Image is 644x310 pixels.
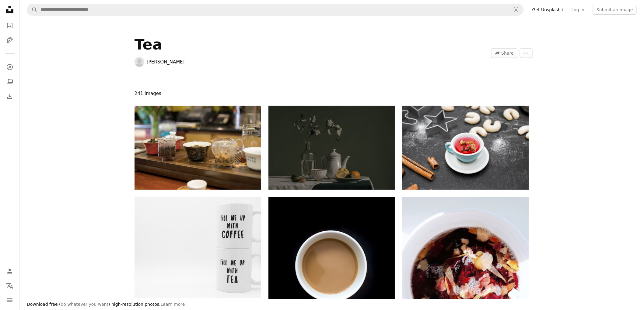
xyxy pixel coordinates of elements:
[268,145,395,150] a: teapot on table
[268,106,395,190] img: teapot on table
[491,48,517,58] button: Share this image
[27,4,37,15] button: Search Unsplash
[27,301,185,308] h3: Download free ( ) high-resolution photos.
[402,145,529,150] a: white ceramic teacup on saucer
[4,76,16,88] a: Collections
[268,273,395,279] a: brown liquid in white ceramic mug
[4,34,16,46] a: Illustrations
[27,4,524,16] form: Find visuals sitewide
[135,89,161,98] span: 241 images
[161,302,185,307] a: Learn more
[135,36,395,52] div: Tea
[520,48,533,58] button: More Actions
[4,294,16,306] button: Menu
[593,5,637,15] button: Submit an image
[135,197,261,298] img: two white fill me up with coffee and fill me up with tea-printed ceramic mugs isolated on white b...
[135,145,261,150] a: selective focus photo of cups and bowls on brown table
[568,5,588,15] a: Log in
[4,90,16,102] a: Download History
[529,5,568,15] a: Get Unsplash+
[402,278,529,284] a: white ceramic teacup with flower petals
[135,245,261,250] a: two white fill me up with coffee and fill me up with tea-printed ceramic mugs isolated on white b...
[502,49,514,58] span: Share
[135,57,144,67] img: Go to Jackie Chambers's profile
[147,59,185,65] a: [PERSON_NAME]
[4,265,16,277] a: Log in / Sign up
[4,4,16,17] a: Home — Unsplash
[4,19,16,32] a: Photos
[135,106,261,190] img: selective focus photo of cups and bowls on brown table
[4,280,16,292] button: Language
[61,302,109,307] a: do whatever you want
[402,106,529,190] img: white ceramic teacup on saucer
[509,4,523,15] button: Visual search
[4,61,16,73] a: Explore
